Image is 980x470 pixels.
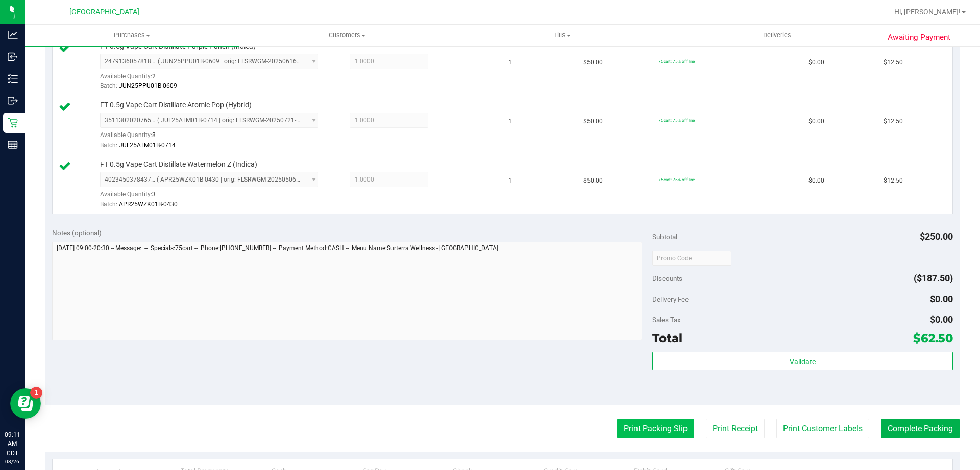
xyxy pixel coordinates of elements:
span: JUN25PPU01B-0609 [119,82,177,89]
div: Available Quantity: [100,128,330,148]
span: $50.00 [583,58,603,68]
inline-svg: Analytics [8,30,18,40]
span: Subtotal [652,233,677,241]
inline-svg: Inventory [8,74,18,84]
span: $62.50 [913,331,953,345]
span: $12.50 [884,176,903,186]
span: Discounts [652,269,682,287]
span: 75cart: 75% off line [658,118,695,123]
span: [GEOGRAPHIC_DATA] [69,8,139,16]
span: $12.50 [884,117,903,126]
span: APR25WZK01B-0430 [119,200,178,208]
span: 2 [152,73,156,80]
span: Delivery Fee [652,295,689,303]
span: $50.00 [583,176,603,186]
span: $12.50 [884,58,903,68]
p: 09:11 AM CDT [5,430,20,458]
inline-svg: Inbound [8,52,18,62]
span: Customers [240,31,454,40]
p: 08/26 [5,458,20,465]
span: 1 [508,58,512,68]
span: $0.00 [808,58,824,68]
span: $0.00 [930,314,953,325]
button: Complete Packing [881,419,960,438]
span: $0.00 [808,117,824,126]
button: Validate [652,352,952,370]
span: 1 [508,117,512,126]
span: 8 [152,131,156,139]
span: 1 [508,176,512,186]
span: $0.00 [808,176,824,186]
input: Promo Code [652,251,731,266]
button: Print Receipt [706,419,765,438]
span: Batch: [100,82,117,89]
span: Batch: [100,200,117,208]
span: Validate [790,357,816,366]
a: Tills [454,25,669,46]
div: Available Quantity: [100,69,330,89]
span: Awaiting Payment [888,32,950,43]
button: Print Packing Slip [617,419,694,438]
span: Purchases [24,31,239,40]
span: 75cart: 75% off line [658,59,695,64]
span: FT 0.5g Vape Cart Distillate Watermelon Z (Indica) [100,160,257,169]
span: Batch: [100,142,117,149]
span: $0.00 [930,294,953,304]
span: Deliveries [749,31,805,40]
inline-svg: Outbound [8,96,18,106]
inline-svg: Reports [8,140,18,150]
span: JUL25ATM01B-0714 [119,142,176,149]
a: Purchases [24,25,239,46]
span: Tills [455,31,669,40]
span: ($187.50) [914,273,953,283]
inline-svg: Retail [8,118,18,128]
span: FT 0.5g Vape Cart Distillate Atomic Pop (Hybrid) [100,100,252,110]
span: Hi, [PERSON_NAME]! [894,8,961,16]
iframe: Resource center unread badge [30,387,42,399]
a: Deliveries [670,25,885,46]
span: $50.00 [583,117,603,126]
span: Sales Tax [652,316,681,324]
a: Customers [239,25,454,46]
span: 3 [152,191,156,198]
div: Available Quantity: [100,187,330,207]
span: 75cart: 75% off line [658,177,695,182]
span: $250.00 [920,231,953,242]
span: Notes (optional) [52,229,102,237]
span: Total [652,331,682,345]
button: Print Customer Labels [776,419,869,438]
iframe: Resource center [10,388,41,419]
